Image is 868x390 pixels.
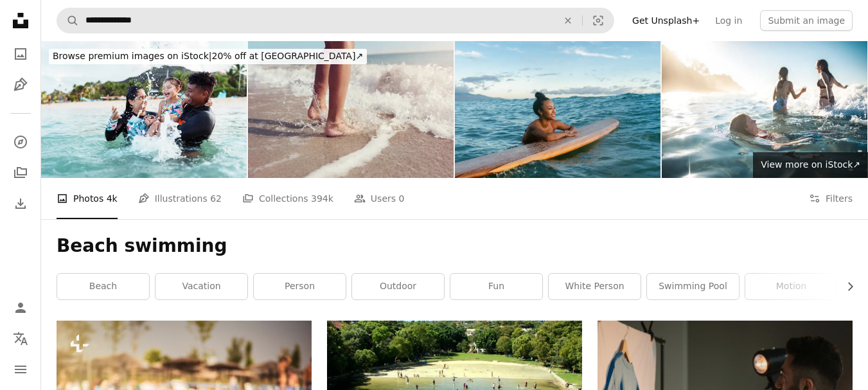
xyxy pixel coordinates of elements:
[761,159,860,170] span: View more on iStock ↗
[8,326,33,351] button: Language
[707,10,750,31] a: Log in
[57,274,149,299] a: beach
[57,8,79,33] button: Search Unsplash
[554,8,582,33] button: Clear
[41,41,247,178] img: Young girl and adult friends splash in the ocean together
[809,178,853,219] button: Filters
[8,72,33,98] a: Illustrations
[8,129,33,155] a: Explore
[248,41,454,178] img: Jumping in the sea waves on the beach
[242,178,333,219] a: Collections 394k
[753,152,868,178] a: View more on iStock↗
[583,8,614,33] button: Visual search
[838,274,853,299] button: scroll list to the right
[8,41,33,67] a: Photos
[8,357,33,382] button: Menu
[41,41,375,72] a: Browse premium images on iStock|20% off at [GEOGRAPHIC_DATA]↗
[210,191,222,206] span: 62
[647,274,739,299] a: swimming pool
[57,235,853,258] h1: Beach swimming
[8,295,33,321] a: Log in / Sign up
[254,274,346,299] a: person
[354,178,405,219] a: Users 0
[399,191,405,206] span: 0
[352,274,444,299] a: outdoor
[745,274,837,299] a: motion
[450,274,542,299] a: fun
[8,8,33,36] a: Home — Unsplash
[53,51,363,61] span: 20% off at [GEOGRAPHIC_DATA] ↗
[662,41,867,178] img: Friends swimming in the ocean in summer
[549,274,641,299] a: white person
[155,274,247,299] a: vacation
[8,160,33,186] a: Collections
[8,191,33,217] a: Download History
[455,41,660,178] img: Young woman resting on her surfboard waiting for a wave
[624,10,707,31] a: Get Unsplash+
[57,8,614,33] form: Find visuals sitewide
[53,51,211,61] span: Browse premium images on iStock |
[760,10,853,31] button: Submit an image
[138,178,222,219] a: Illustrations 62
[311,191,333,206] span: 394k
